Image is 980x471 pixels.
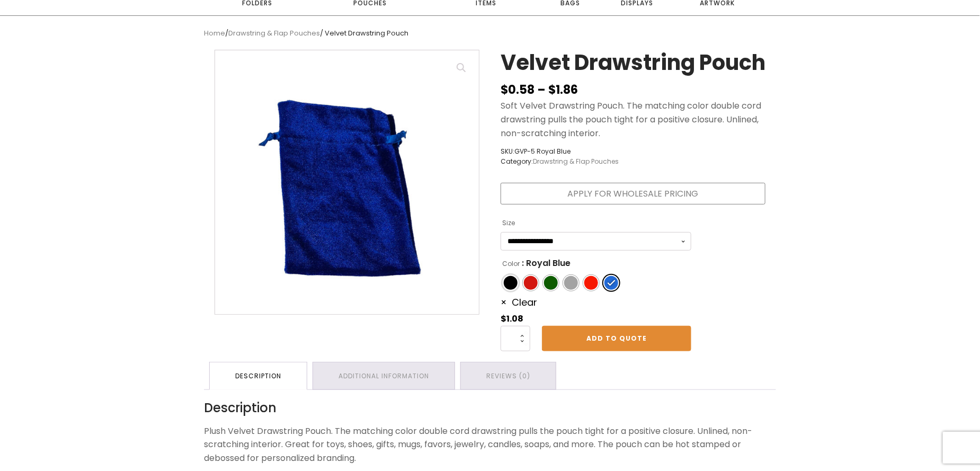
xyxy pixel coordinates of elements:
[501,273,691,293] ul: Color
[537,82,546,98] span: –
[533,157,619,166] a: Drawstring & Flap Pouches
[501,156,619,166] span: Category:
[523,275,539,291] li: Burgundy
[501,82,534,98] bdi: 0.58
[204,28,776,39] nav: Breadcrumb
[204,424,776,465] p: Plush Velvet Drawstring Pouch. The matching color double cord drawstring pulls the pouch tight fo...
[603,275,619,291] li: Royal Blue
[503,275,519,291] li: Black
[210,362,307,389] a: Description
[542,326,691,351] a: Add to Quote
[502,255,520,272] label: Color
[204,28,225,38] a: Home
[501,326,530,351] input: Product quantity
[313,362,455,389] a: Additional information
[563,275,579,291] li: Grey
[501,99,765,140] p: Soft Velvet Drawstring Pouch. The matching color double cord drawstring pulls the pouch tight for...
[501,50,765,81] h1: Velvet Drawstring Pouch
[501,146,619,156] span: SKU:
[501,296,537,309] a: Clear options
[548,82,578,98] bdi: 1.86
[514,147,571,156] span: GVP-5 Royal Blue
[228,28,320,38] a: Drawstring & Flap Pouches
[501,183,765,205] a: Apply for Wholesale Pricing
[452,58,471,77] a: View full-screen image gallery
[204,401,776,416] h2: Description
[583,275,599,291] li: Red
[522,255,571,272] span: : Royal Blue
[501,313,506,325] span: $
[543,275,559,291] li: Green
[501,82,508,98] span: $
[548,82,556,98] span: $
[501,313,523,325] bdi: 1.08
[502,215,515,232] label: Size
[461,362,556,389] a: Reviews (0)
